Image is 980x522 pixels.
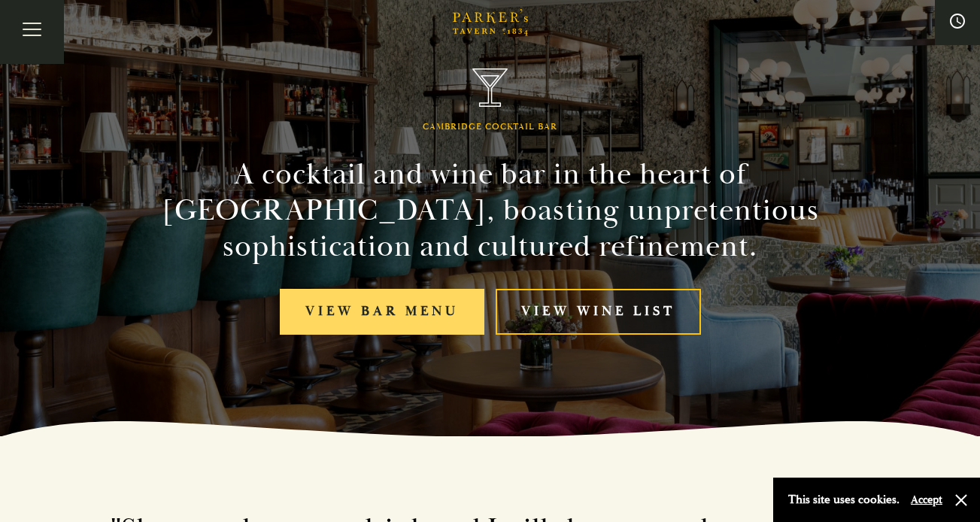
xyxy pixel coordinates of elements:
img: Parker's Tavern Brasserie Cambridge [472,68,508,107]
p: This site uses cookies. [788,489,900,511]
a: View bar menu [280,289,484,335]
a: View Wine List [496,289,701,335]
h1: Cambridge Cocktail Bar [423,122,557,132]
h2: A cocktail and wine bar in the heart of [GEOGRAPHIC_DATA], boasting unpretentious sophistication ... [147,156,833,265]
button: Close and accept [954,493,969,508]
button: Accept [911,493,942,507]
